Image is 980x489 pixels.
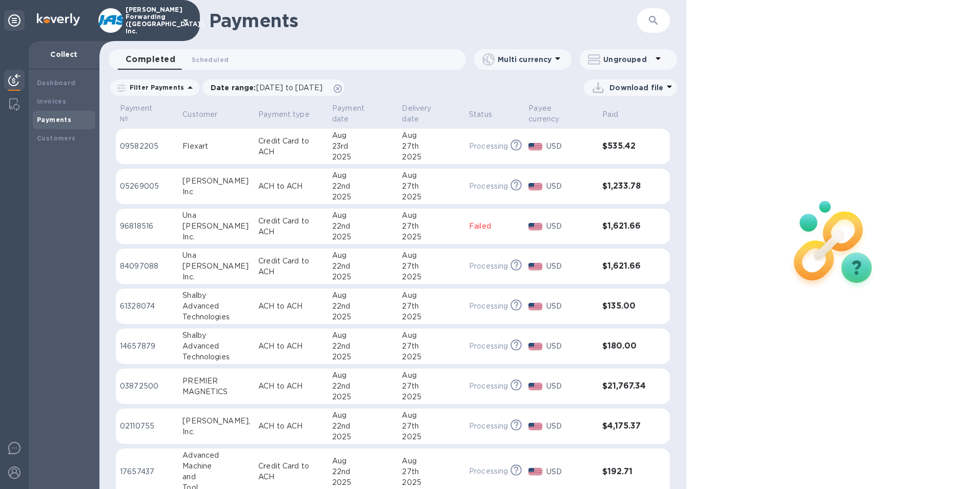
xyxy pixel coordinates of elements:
[182,450,250,461] div: Advanced
[469,181,508,192] p: Processing
[182,416,250,426] div: [PERSON_NAME],
[469,341,508,352] p: Processing
[402,141,461,152] div: 27th
[528,423,542,430] img: USD
[528,223,542,230] img: USD
[546,421,594,432] p: USD
[498,54,552,65] p: Multi currency
[182,341,250,352] div: Advanced
[602,301,649,311] h3: $135.00
[120,261,174,272] p: 84097088
[332,152,394,162] div: 2025
[402,170,461,181] div: Aug
[120,221,174,232] p: 96818516
[332,421,394,432] div: 22nd
[120,141,174,152] p: 09582205
[546,261,594,272] p: USD
[258,216,324,237] p: Credit Card to ACH
[602,467,649,477] h3: $192.71
[182,461,250,472] div: Machine
[332,103,394,125] span: Payment date
[469,421,508,432] p: Processing
[209,10,578,31] h1: Payments
[182,141,250,152] div: Flexart
[120,103,161,125] p: Payment №
[37,49,91,59] p: Collect
[182,472,250,482] div: and
[332,352,394,362] div: 2025
[258,461,324,482] p: Credit Card to ACH
[332,261,394,272] div: 22nd
[258,256,324,277] p: Credit Card to ACH
[332,103,380,125] p: Payment date
[402,261,461,272] div: 27th
[402,352,461,362] div: 2025
[332,466,394,477] div: 22nd
[332,432,394,442] div: 2025
[528,183,542,190] img: USD
[402,103,447,125] p: Delivery date
[182,330,250,341] div: Shalby
[332,181,394,192] div: 22nd
[402,210,461,221] div: Aug
[258,301,324,312] p: ACH to ACH
[402,477,461,488] div: 2025
[120,381,174,392] p: 03872500
[332,272,394,282] div: 2025
[528,303,542,310] img: USD
[609,83,663,93] p: Download file
[192,54,229,65] span: Scheduled
[182,376,250,386] div: PREMIER
[182,261,250,272] div: [PERSON_NAME]
[182,109,217,120] p: Customer
[37,134,76,142] b: Customers
[469,301,508,312] p: Processing
[182,352,250,362] div: Technologies
[402,432,461,442] div: 2025
[126,6,177,35] p: [PERSON_NAME] Forwarding ([GEOGRAPHIC_DATA]), Inc.
[182,426,250,437] div: Inc.
[402,330,461,341] div: Aug
[182,250,250,261] div: Una
[258,136,324,157] p: Credit Card to ACH
[126,83,184,92] p: Filter Payments
[602,181,649,191] h3: $1,233.78
[546,301,594,312] p: USD
[546,221,594,232] p: USD
[546,181,594,192] p: USD
[256,84,322,92] span: [DATE] to [DATE]
[37,13,80,26] img: Logo
[402,410,461,421] div: Aug
[602,261,649,271] h3: $1,621.66
[402,181,461,192] div: 27th
[528,343,542,350] img: USD
[211,83,328,93] p: Date range :
[332,456,394,466] div: Aug
[258,341,324,352] p: ACH to ACH
[332,250,394,261] div: Aug
[528,383,542,390] img: USD
[332,477,394,488] div: 2025
[37,79,76,87] b: Dashboard
[37,97,66,105] b: Invoices
[528,103,594,125] span: Payee currency
[120,341,174,352] p: 14657879
[332,170,394,181] div: Aug
[332,301,394,312] div: 22nd
[332,141,394,152] div: 23rd
[402,456,461,466] div: Aug
[182,301,250,312] div: Advanced
[402,466,461,477] div: 27th
[258,381,324,392] p: ACH to ACH
[182,109,231,120] span: Customer
[402,192,461,202] div: 2025
[546,341,594,352] p: USD
[37,116,71,124] b: Payments
[182,312,250,322] div: Technologies
[120,466,174,477] p: 17657437
[602,421,649,431] h3: $4,175.37
[469,141,508,152] p: Processing
[602,109,618,120] p: Paid
[332,392,394,402] div: 2025
[402,301,461,312] div: 27th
